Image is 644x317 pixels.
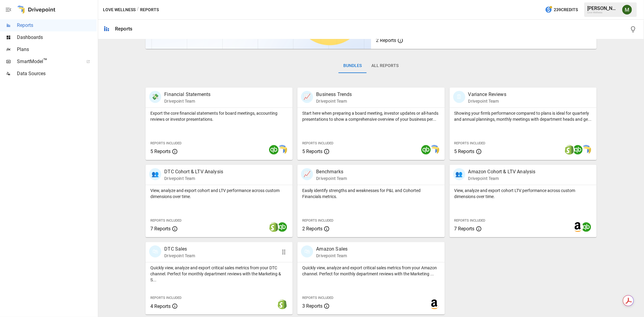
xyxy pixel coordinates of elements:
div: [PERSON_NAME] [587,5,619,11]
span: 4 Reports [150,303,171,309]
span: 2 Reports [376,37,396,43]
span: Plans [17,46,97,53]
div: 📈 [301,168,313,180]
button: Bundles [338,59,367,73]
span: Reports Included [454,219,485,223]
p: Drivepoint Team [316,175,347,181]
img: shopify [565,145,574,155]
div: Reports [115,26,132,32]
span: 2 Reports [302,226,322,232]
img: quickbooks [582,222,591,232]
span: 7 Reports [454,226,475,232]
p: Export the core financial statements for board meetings, accounting reviews or investor presentat... [150,110,288,122]
div: 🗓 [453,91,465,103]
p: Drivepoint Team [468,98,506,104]
p: Variance Reviews [468,91,506,98]
img: quickbooks [573,145,583,155]
div: 🛍 [301,245,313,258]
span: Reports Included [302,141,333,145]
span: ™ [43,57,47,65]
img: quickbooks [269,145,279,155]
div: / [137,6,139,14]
div: 👥 [149,168,161,180]
span: Reports [17,22,97,29]
span: 3 Reports [302,303,322,309]
p: Drivepoint Team [164,98,210,104]
img: smart model [277,145,287,155]
button: All Reports [367,59,403,73]
p: Benchmarks [316,168,347,175]
img: Meredith Lacasse [622,5,632,14]
span: SmartModel [17,58,80,65]
span: Reports Included [302,219,333,223]
span: 5 Reports [454,149,475,154]
div: 💸 [149,91,161,103]
p: Showing your firm's performance compared to plans is ideal for quarterly and annual plannings, mo... [454,110,592,122]
img: smart model [430,145,439,155]
p: Easily identify strengths and weaknesses for P&L and Cohorted Financials metrics. [302,187,440,200]
p: Quickly view, analyze and export critical sales metrics from your DTC channel. Perfect for monthl... [150,265,288,283]
p: Drivepoint Team [164,253,195,259]
img: quickbooks [277,222,287,232]
img: shopify [277,299,287,309]
div: Love Wellness [587,11,619,14]
img: smart model [582,145,591,155]
img: quickbooks [421,145,431,155]
p: Drivepoint Team [164,175,223,181]
div: 📈 [301,91,313,103]
p: DTC Cohort & LTV Analysis [164,168,223,175]
p: Quickly view, analyze and export critical sales metrics from your Amazon channel. Perfect for mon... [302,265,440,277]
span: Data Sources [17,70,97,77]
span: 5 Reports [302,149,322,154]
span: Reports Included [150,141,181,145]
button: 239Credits [543,4,580,15]
button: Meredith Lacasse [619,1,636,18]
span: Reports Included [150,296,181,300]
p: Amazon Cohort & LTV Analysis [468,168,536,175]
p: Drivepoint Team [468,175,536,181]
span: Reports Included [454,141,485,145]
p: View, analyze and export cohort LTV performance across custom dimensions over time. [454,187,592,200]
span: 7 Reports [150,226,171,232]
span: 5 Reports [150,149,171,154]
p: DTC Sales [164,245,195,253]
span: Reports Included [302,296,333,300]
p: View, analyze and export cohort and LTV performance across custom dimensions over time. [150,187,288,200]
p: Drivepoint Team [316,253,348,259]
span: Reports Included [150,219,181,223]
img: shopify [269,222,279,232]
img: amazon [430,299,439,309]
span: 239 Credits [554,6,578,14]
div: 👥 [453,168,465,180]
p: Drivepoint Team [316,98,352,104]
img: amazon [573,222,583,232]
p: Start here when preparing a board meeting, investor updates or all-hands presentations to show a ... [302,110,440,122]
p: Business Trends [316,91,352,98]
button: Love Wellness [103,6,136,14]
span: Dashboards [17,34,97,41]
p: Financial Statements [164,91,210,98]
div: 🛍 [149,245,161,258]
p: Amazon Sales [316,245,348,253]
